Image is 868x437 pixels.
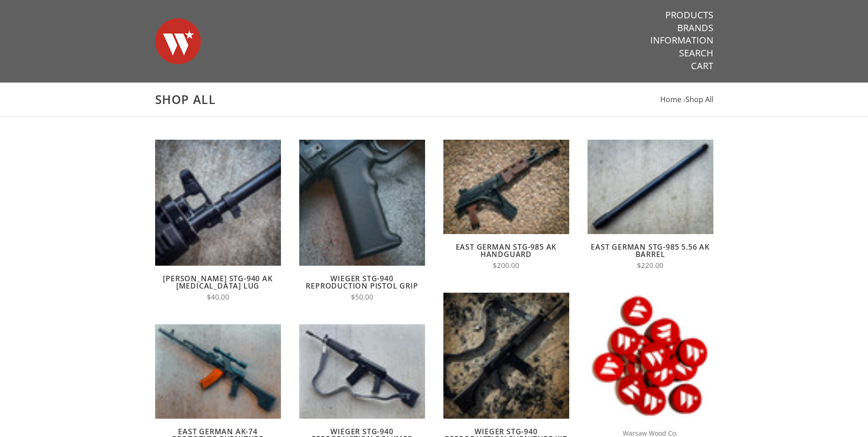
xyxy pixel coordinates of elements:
a: [PERSON_NAME] STG-940 AK [MEDICAL_DATA] Lug [163,273,272,291]
span: $200.00 [493,261,519,270]
img: Wieger STG-940 Reproduction Pistol Grip [299,140,425,266]
img: Warsaw Wood Co. Patch [588,293,713,419]
span: $50.00 [351,292,373,302]
h1: Shop All [155,92,713,107]
a: Brands [677,22,713,34]
a: Information [650,34,713,46]
img: East German STG-985 5.56 AK Barrel [588,140,713,234]
a: Wieger STG-940 Reproduction Pistol Grip [306,273,418,291]
a: Products [665,9,713,21]
a: East German STG-985 AK Handguard [456,242,557,259]
img: Wieger STG-940 Reproduction Furniture Kit [443,293,569,419]
img: East German STG-985 AK Handguard [443,140,569,234]
img: Wieger STG-940 Reproduction Polymer Stock [299,324,425,419]
a: Cart [691,60,713,72]
img: East German AK-74 Prototype Furniture [155,324,281,419]
a: East German STG-985 5.56 AK Barrel [591,242,710,259]
a: Search [679,47,713,59]
span: $220.00 [637,261,663,270]
img: Warsaw Wood Co. [155,9,201,73]
li: › [683,93,713,106]
a: Home [660,94,681,104]
img: Wieger STG-940 AK Bayonet Lug [155,140,281,266]
a: Shop All [685,94,713,104]
span: $40.00 [207,292,229,302]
